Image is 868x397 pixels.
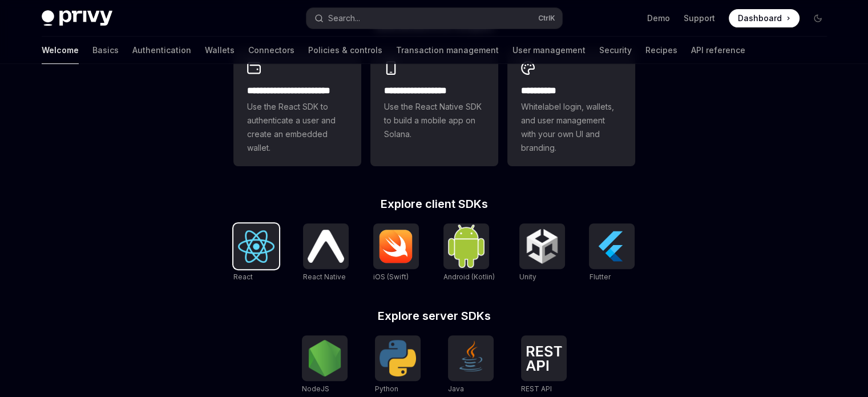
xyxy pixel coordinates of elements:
[308,37,382,64] a: Policies & controls
[521,100,621,155] span: Whitelabel login, wallets, and user management with your own UI and branding.
[303,223,349,283] a: React NativeReact Native
[302,384,329,393] span: NodeJS
[453,340,489,376] img: Java
[396,37,499,64] a: Transaction management
[92,37,119,64] a: Basics
[524,228,560,264] img: Unity
[238,230,274,263] img: React
[233,310,635,322] h2: Explore server SDKs
[684,13,715,24] a: Support
[521,384,552,393] span: REST API
[589,272,610,281] span: Flutter
[647,13,670,24] a: Demo
[519,223,565,283] a: UnityUnity
[373,223,419,283] a: iOS (Swift)iOS (Swift)
[306,340,343,376] img: NodeJS
[645,37,677,64] a: Recipes
[306,8,562,29] button: Open search
[521,335,567,395] a: REST APIREST API
[448,224,485,267] img: Android (Kotlin)
[370,50,498,166] a: **** **** **** ***Use the React Native SDK to build a mobile app on Solana.
[248,37,294,64] a: Connectors
[328,11,360,25] div: Search...
[233,198,635,210] h2: Explore client SDKs
[42,37,79,64] a: Welcome
[247,100,348,155] span: Use the React SDK to authenticate a user and create an embedded wallet.
[375,335,421,395] a: PythonPython
[375,384,398,393] span: Python
[380,340,416,376] img: Python
[302,335,348,395] a: NodeJSNodeJS
[691,37,745,64] a: API reference
[589,223,635,283] a: FlutterFlutter
[205,37,235,64] a: Wallets
[519,272,536,281] span: Unity
[526,346,562,371] img: REST API
[303,272,346,281] span: React Native
[233,223,279,283] a: ReactReact
[448,335,494,395] a: JavaJava
[443,223,495,283] a: Android (Kotlin)Android (Kotlin)
[448,384,464,393] span: Java
[599,37,632,64] a: Security
[233,272,253,281] span: React
[809,9,827,27] button: Toggle dark mode
[373,272,409,281] span: iOS (Swift)
[308,230,344,262] img: React Native
[738,13,782,24] span: Dashboard
[538,14,555,23] span: Ctrl K
[443,272,495,281] span: Android (Kotlin)
[378,229,414,263] img: iOS (Swift)
[594,228,630,264] img: Flutter
[512,37,586,64] a: User management
[384,100,485,141] span: Use the React Native SDK to build a mobile app on Solana.
[729,9,800,27] a: Dashboard
[42,10,112,26] img: dark logo
[132,37,191,64] a: Authentication
[507,50,635,166] a: **** *****Whitelabel login, wallets, and user management with your own UI and branding.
